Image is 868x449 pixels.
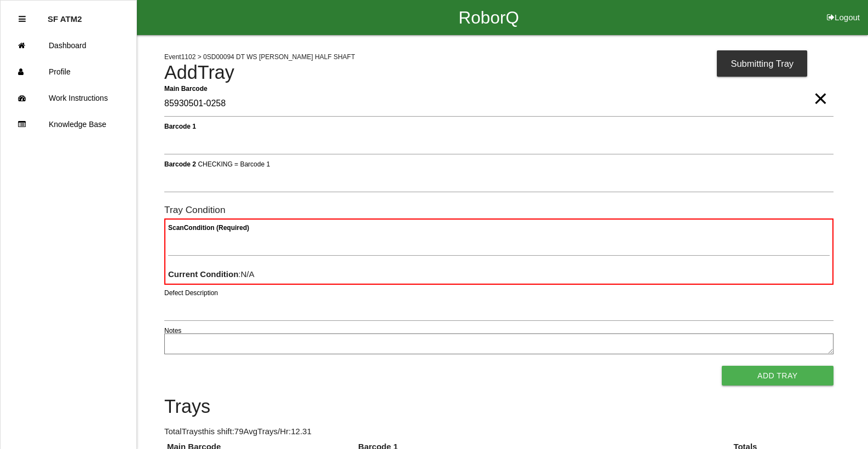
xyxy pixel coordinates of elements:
a: Profile [1,59,136,85]
h4: Trays [164,396,833,417]
p: Total Trays this shift: 79 Avg Trays /Hr: 12.31 [164,425,833,438]
button: Add Tray [722,366,833,385]
a: Dashboard [1,32,136,59]
span: Event 1102 > 0SD00094 DT WS [PERSON_NAME] HALF SHAFT [164,53,355,61]
a: Work Instructions [1,85,136,111]
span: : N/A [168,269,255,279]
b: Current Condition [168,269,238,279]
h4: Add Tray [164,62,833,83]
h6: Tray Condition [164,205,833,215]
label: Notes [164,326,181,336]
span: CHECKING = Barcode 1 [198,160,270,168]
div: Submitting Tray [717,50,807,77]
div: Close [19,6,26,32]
a: Knowledge Base [1,111,136,137]
input: Required [164,91,833,117]
span: Clear Input [813,77,827,99]
b: Barcode 1 [164,122,196,130]
p: SF ATM2 [48,6,82,24]
b: Main Barcode [164,84,208,92]
b: Scan Condition (Required) [168,224,249,232]
label: Defect Description [164,288,218,298]
b: Barcode 2 [164,160,196,168]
